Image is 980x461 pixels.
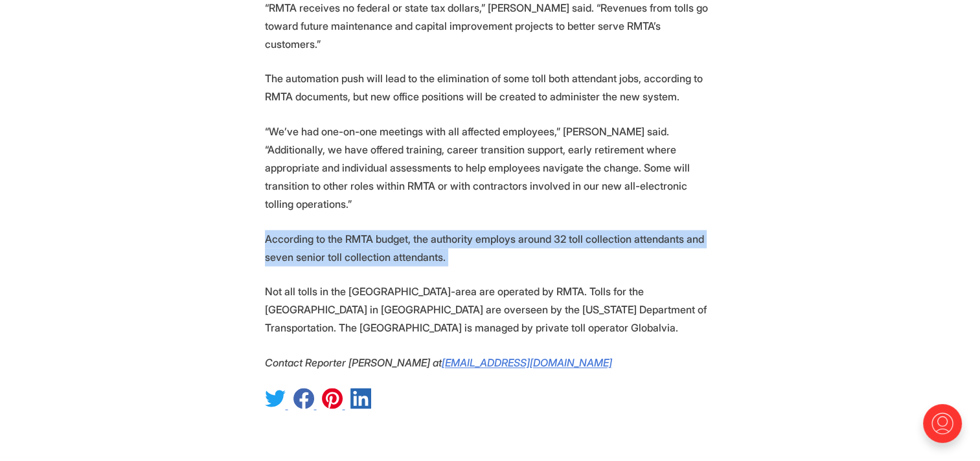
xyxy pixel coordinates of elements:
[265,282,716,337] p: Not all tolls in the [GEOGRAPHIC_DATA]-area are operated by RMTA. Tolls for the [GEOGRAPHIC_DATA]...
[265,230,716,266] p: According to the RMTA budget, the authority employs around 32 toll collection attendants and seve...
[912,398,980,461] iframe: portal-trigger
[442,356,612,369] a: [EMAIL_ADDRESS][DOMAIN_NAME]
[265,122,716,213] p: “We’ve had one-on-one meetings with all affected employees,” [PERSON_NAME] said. “Additionally, w...
[265,69,716,106] p: The automation push will lead to the elimination of some toll both attendant jobs, according to R...
[265,356,442,369] em: Contact Reporter [PERSON_NAME] at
